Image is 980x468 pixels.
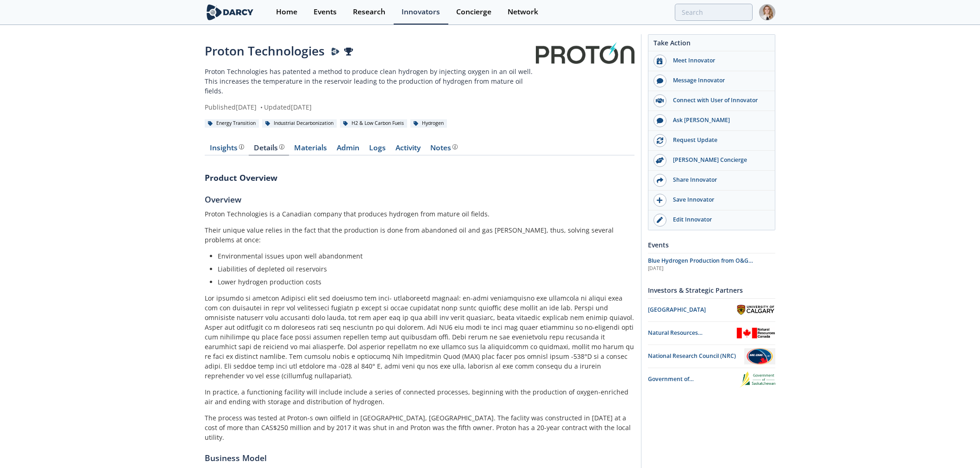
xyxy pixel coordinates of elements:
[666,76,770,85] div: Message Innovator
[276,8,297,16] div: Home
[648,257,759,273] span: Blue Hydrogen Production from O&G [PERSON_NAME] w/ Proton Technologies
[648,210,775,230] a: Edit Innovator
[648,325,775,341] a: Natural Resources [GEOGRAPHIC_DATA] Natural Resources Canada
[941,431,971,459] iframe: chat widget
[740,371,775,388] img: Government of Saskatchewan
[205,102,536,112] div: Published [DATE] Updated [DATE]
[390,144,425,155] a: Activity
[648,191,775,210] button: Save Innovator
[353,8,385,16] div: Research
[218,264,628,274] li: Liabilities of depleted oil reservoirs
[666,216,770,224] div: Edit Innovator
[648,265,775,272] div: [DATE]
[425,144,462,155] a: Notes
[210,144,244,152] div: Insights
[364,144,390,155] a: Logs
[340,119,407,128] div: H2 & Low Carbon Fuels
[675,4,753,21] input: Advanced Search
[648,237,775,253] div: Events
[744,348,775,364] img: National Research Council (NRC)
[736,304,775,316] img: University of Calgary
[205,293,634,381] p: Lor ipsumdo si ametcon Adipisci elit sed doeiusmo tem inci- utlaboreetd magnaal: en-admi veniamqu...
[456,8,491,16] div: Concierge
[289,144,332,155] a: Materials
[218,277,628,287] li: Lower hydrogen production costs
[648,302,775,318] a: [GEOGRAPHIC_DATA] University of Calgary
[218,251,628,261] li: Environmental issues upon well abandonment
[648,306,736,314] div: [GEOGRAPHIC_DATA]
[331,48,339,56] img: Darcy Presenter
[205,413,634,442] p: The process was tested at Proton-s own oilfield in [GEOGRAPHIC_DATA], [GEOGRAPHIC_DATA]. The facl...
[205,209,634,219] p: Proton Technologies is a Canadian company that produces hydrogen from mature oil fields.
[205,225,634,245] p: Their unique value relies in the fact that the production is done from abandoned oil and gas [PER...
[666,56,770,65] div: Meet Innovator
[430,144,458,152] div: Notes
[262,119,337,128] div: Industrial Decarbonization
[759,4,775,20] img: Profile
[648,352,744,360] div: National Research Council (NRC)
[205,67,536,96] p: Proton Technologies has patented a method to produce clean hydrogen by injecting oxygen in an oil...
[239,144,244,149] img: information.svg
[666,96,770,105] div: Connect with User of Innovator
[314,8,337,16] div: Events
[254,144,284,152] div: Details
[648,38,775,51] div: Take Action
[666,196,770,204] div: Save Innovator
[648,371,775,388] a: Government of [GEOGRAPHIC_DATA] Government of Saskatchewan
[666,116,770,124] div: Ask [PERSON_NAME]
[648,257,775,272] a: Blue Hydrogen Production from O&G [PERSON_NAME] w/ Proton Technologies [DATE]
[205,119,259,128] div: Energy Transition
[205,42,536,60] div: Proton Technologies
[648,329,736,337] div: Natural Resources [GEOGRAPHIC_DATA]
[205,387,634,406] p: In practice, a functioning facility will include include a series of connected processes, beginni...
[736,327,775,339] img: Natural Resources Canada
[332,144,364,155] a: Admin
[666,176,770,184] div: Share Innovator
[205,172,634,184] h3: Product Overview
[258,103,264,111] span: •
[452,144,458,149] img: information.svg
[508,8,538,16] div: Network
[410,119,447,128] div: Hydrogen
[648,348,775,364] a: National Research Council (NRC) National Research Council (NRC)
[205,144,249,155] a: Insights
[205,4,255,20] img: logo-wide.svg
[648,375,740,383] div: Government of [GEOGRAPHIC_DATA]
[249,144,289,155] a: Details
[666,156,770,164] div: [PERSON_NAME] Concierge
[279,144,284,149] img: information.svg
[402,8,440,16] div: Innovators
[666,136,770,144] div: Request Update
[205,452,634,464] h5: Business Model
[205,193,634,205] h5: Overview
[648,282,775,298] div: Investors & Strategic Partners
